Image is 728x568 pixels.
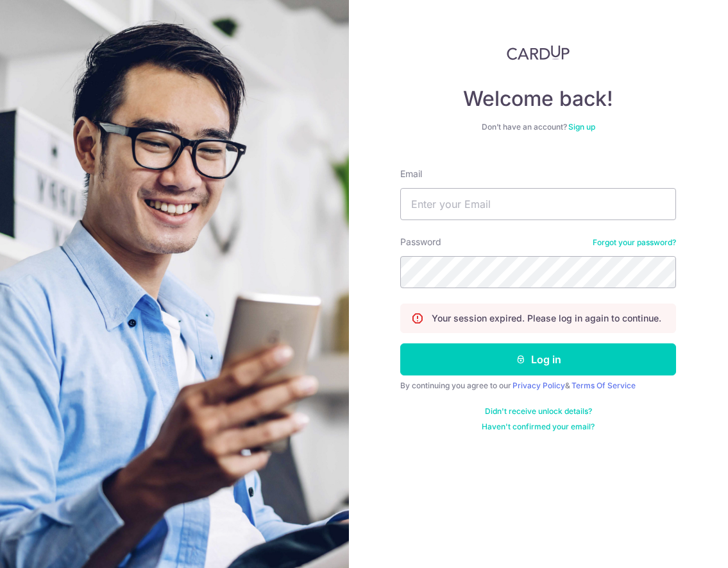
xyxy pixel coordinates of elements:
a: Sign up [568,122,595,132]
h4: Welcome back! [400,86,676,112]
button: Log in [400,343,676,375]
a: Terms Of Service [571,381,636,390]
a: Didn't receive unlock details? [485,406,592,417]
a: Forgot your password? [593,237,676,248]
img: CardUp Logo [507,45,570,60]
input: Enter your Email [400,188,676,220]
div: Don’t have an account? [400,122,676,132]
label: Email [400,168,422,180]
a: Privacy Policy [512,381,565,390]
p: Your session expired. Please log in again to continue. [432,312,661,325]
div: By continuing you agree to our & [400,381,676,391]
a: Haven't confirmed your email? [482,422,595,432]
label: Password [400,236,441,248]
